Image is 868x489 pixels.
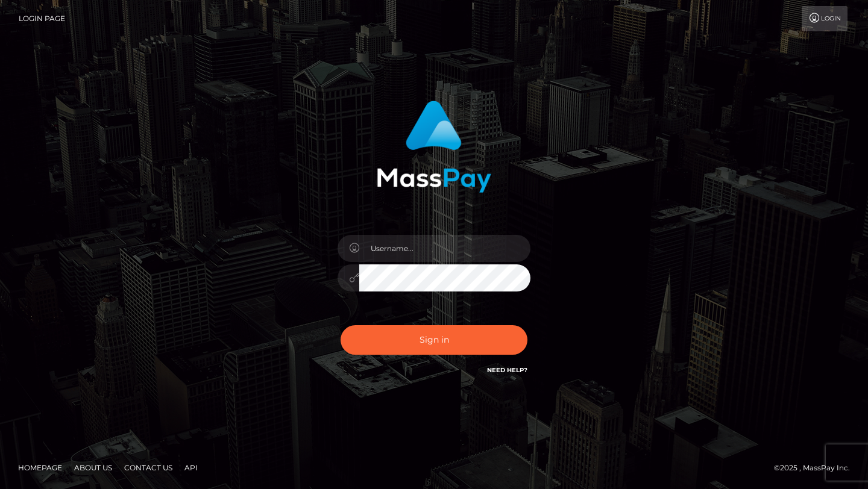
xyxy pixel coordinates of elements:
input: Username... [359,235,530,262]
a: Login [802,6,848,31]
div: © 2025 , MassPay Inc. [774,461,859,475]
a: Login Page [19,6,65,31]
img: MassPay Login [377,101,491,193]
button: Sign in [341,325,527,355]
a: Homepage [13,458,67,477]
a: Contact Us [119,458,177,477]
a: API [180,458,203,477]
a: Need Help? [487,366,527,374]
a: About Us [69,458,117,477]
